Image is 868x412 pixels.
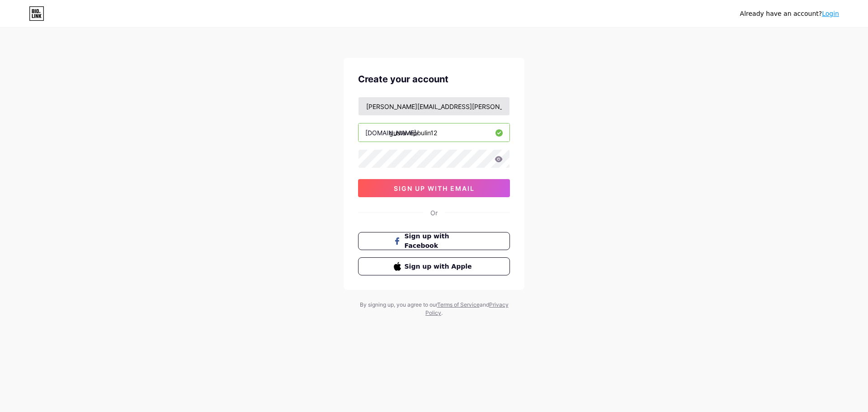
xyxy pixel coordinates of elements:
[365,128,419,137] div: [DOMAIN_NAME]/
[358,257,510,275] button: Sign up with Apple
[358,179,510,197] button: sign up with email
[359,97,509,115] input: Email
[430,208,438,218] div: Or
[740,9,839,19] div: Already have an account?
[359,123,509,142] input: username
[822,10,839,17] a: Login
[394,185,475,192] span: sign up with email
[358,232,510,250] button: Sign up with Facebook
[437,301,480,308] a: Terms of Service
[405,262,475,271] span: Sign up with Apple
[405,232,475,251] span: Sign up with Facebook
[358,72,510,86] div: Create your account
[357,301,511,317] div: By signing up, you agree to our and .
